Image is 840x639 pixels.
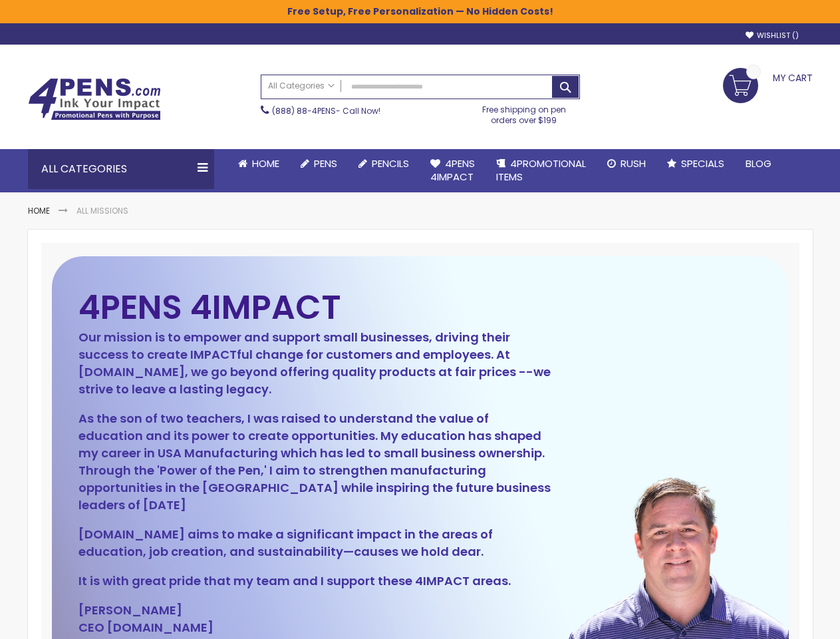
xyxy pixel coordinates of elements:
span: Pens [314,156,337,170]
a: All Categories [261,75,341,97]
p: Our mission is to empower and support small businesses, driving their success to create IMPACTful... [78,329,552,398]
a: Pencils [348,149,420,178]
a: Rush [597,149,656,178]
img: 4Pens Custom Pens and Promotional Products [28,78,161,120]
h2: 4PENS 4IMPACT [78,296,552,319]
a: 4Pens4impact [420,149,486,192]
span: Home [252,156,279,170]
span: 4Pens 4impact [430,156,475,184]
a: Wishlist [746,31,799,41]
span: All Categories [268,81,335,91]
p: [DOMAIN_NAME] aims to make a significant impact in the areas of education, job creation, and sust... [78,526,552,560]
a: Home [227,149,290,178]
span: 4PROMOTIONAL ITEMS [496,156,586,184]
div: Free shipping on pen orders over $199 [468,99,580,126]
strong: All Missions [76,205,128,216]
a: 4PROMOTIONALITEMS [486,149,597,192]
a: Specials [656,149,735,178]
span: - Call Now! [272,105,380,116]
div: All Categories [28,149,214,189]
p: It is with great pride that my team and I support these 4IMPACT areas. [78,572,552,590]
span: Pencils [372,156,409,170]
p: As the son of two teachers, I was raised to understand the value of education and its power to cr... [78,410,552,514]
span: Blog [746,156,771,170]
a: Home [28,205,50,216]
p: [PERSON_NAME] CEO [DOMAIN_NAME] [78,602,552,636]
span: Specials [681,156,724,170]
a: Blog [735,149,782,178]
a: (888) 88-4PENS [272,105,336,116]
a: Pens [290,149,348,178]
span: Rush [621,156,646,170]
